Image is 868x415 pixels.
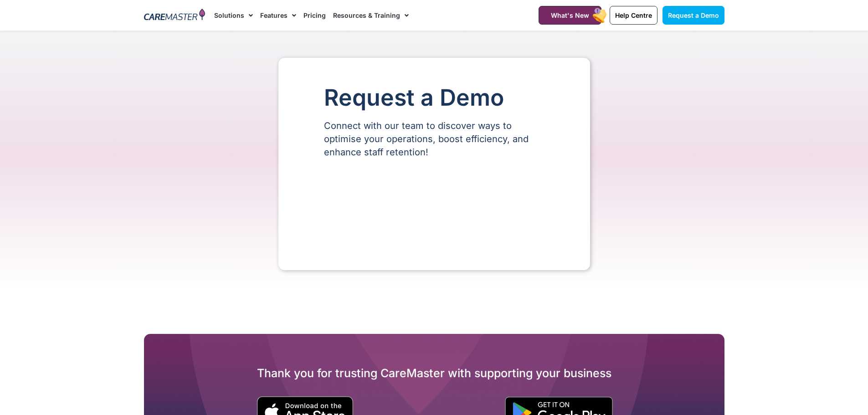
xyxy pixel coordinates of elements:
[668,11,719,19] span: Request a Demo
[324,174,544,243] iframe: Form 0
[663,6,724,25] a: Request a Demo
[610,6,657,25] a: Help Centre
[551,11,589,19] span: What's New
[615,11,652,19] span: Help Centre
[144,366,724,380] h2: Thank you for trusting CareMaster with supporting your business
[144,9,205,22] img: CareMaster Logo
[324,119,544,159] p: Connect with our team to discover ways to optimise your operations, boost efficiency, and enhance...
[324,85,544,110] h1: Request a Demo
[539,6,601,25] a: What's New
